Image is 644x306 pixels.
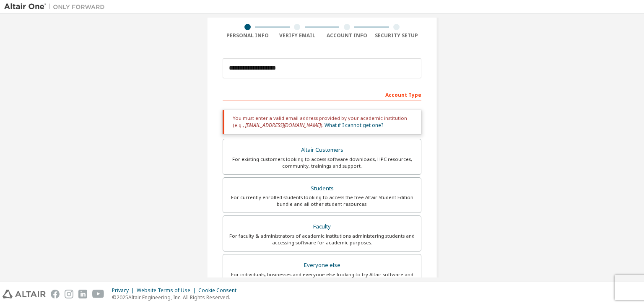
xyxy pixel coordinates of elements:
div: Account Info [322,32,372,39]
a: What if I cannot get one? [325,122,383,129]
div: Students [228,183,416,194]
div: Altair Customers [228,144,416,156]
div: Security Setup [372,32,422,39]
div: You must enter a valid email address provided by your academic institution (e.g., ). [223,110,421,134]
div: Faculty [228,221,416,233]
img: altair_logo.svg [3,290,46,298]
div: Personal Info [223,32,273,39]
div: Everyone else [228,259,416,271]
div: Cookie Consent [198,287,241,294]
div: For currently enrolled students looking to access the free Altair Student Edition bundle and all ... [228,194,416,207]
p: © 2025 Altair Engineering, Inc. All Rights Reserved. [112,294,241,301]
div: Website Terms of Use [137,287,198,294]
img: facebook.svg [51,290,60,298]
div: Privacy [112,287,137,294]
img: youtube.svg [92,290,104,298]
div: Account Type [223,88,421,101]
div: For faculty & administrators of academic institutions administering students and accessing softwa... [228,233,416,246]
img: instagram.svg [65,290,73,298]
img: linkedin.svg [78,290,87,298]
span: [EMAIL_ADDRESS][DOMAIN_NAME] [245,122,321,129]
img: Altair One [4,3,109,11]
div: Verify Email [273,32,322,39]
div: For individuals, businesses and everyone else looking to try Altair software and explore our prod... [228,271,416,285]
div: For existing customers looking to access software downloads, HPC resources, community, trainings ... [228,156,416,169]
